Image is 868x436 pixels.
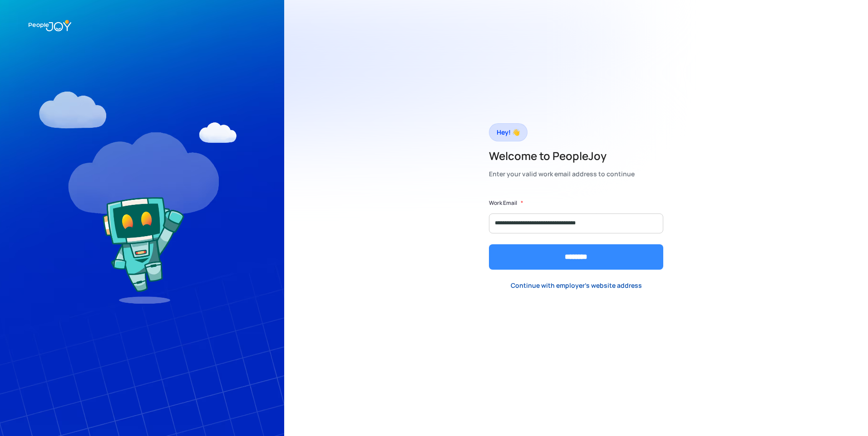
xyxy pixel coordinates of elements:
[511,281,642,290] div: Continue with employer's website address
[497,126,520,139] div: Hey! 👋
[489,149,635,163] h2: Welcome to PeopleJoy
[489,199,663,270] form: Form
[503,276,649,295] a: Continue with employer's website address
[489,168,635,180] div: Enter your valid work email address to continue
[489,199,517,208] label: Work Email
